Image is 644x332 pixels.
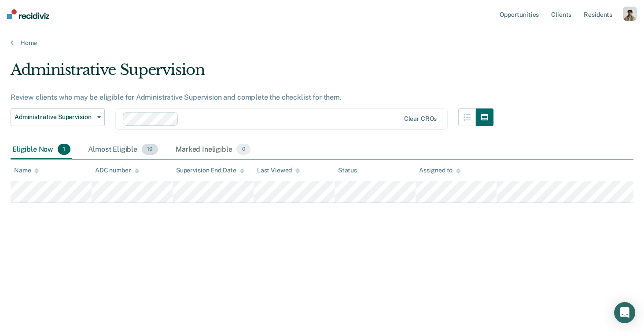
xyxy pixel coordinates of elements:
[614,302,635,323] div: Open Intercom Messenger
[95,167,139,174] div: ADC number
[11,140,72,160] div: Eligible Now1
[419,167,460,174] div: Assigned to
[11,61,493,86] div: Administrative Supervision
[11,108,105,126] button: Administrative Supervision
[176,167,244,174] div: Supervision End Date
[338,167,357,174] div: Status
[7,9,49,19] img: Recidiviz
[404,115,437,123] div: Clear CROs
[174,140,252,160] div: Marked Ineligible0
[236,144,250,155] span: 0
[257,167,300,174] div: Last Viewed
[142,144,158,155] span: 19
[86,140,160,160] div: Almost Eligible19
[11,39,633,47] a: Home
[15,113,94,121] span: Administrative Supervision
[14,167,39,174] div: Name
[11,93,493,101] div: Review clients who may be eligible for Administrative Supervision and complete the checklist for ...
[58,144,70,155] span: 1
